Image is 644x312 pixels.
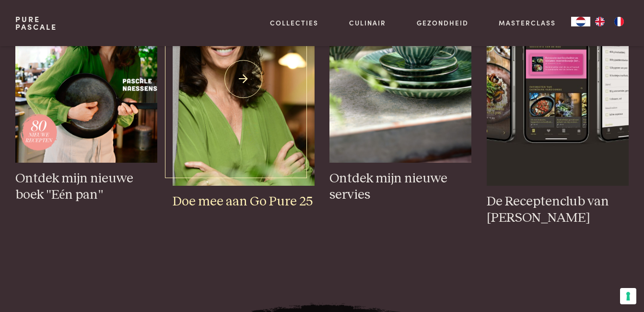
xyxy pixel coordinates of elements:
[270,18,318,28] a: Collecties
[571,17,629,26] aside: Language selected: Nederlands
[329,170,471,204] h3: Ontdek mijn nieuwe servies
[609,17,629,26] a: FR
[590,17,629,26] ul: Language list
[571,17,590,26] a: NL
[620,288,636,304] button: Uw voorkeuren voor toestemming voor trackingtechnologieën
[417,18,468,28] a: Gezondheid
[15,15,57,31] a: PurePascale
[487,193,629,227] h3: De Receptenclub van [PERSON_NAME]
[173,193,315,210] h3: Doe mee aan Go Pure 25
[590,17,609,26] a: EN
[499,18,556,28] a: Masterclass
[349,18,386,28] a: Culinair
[571,17,590,26] div: Language
[15,170,157,204] h3: Ontdek mijn nieuwe boek "Eén pan"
